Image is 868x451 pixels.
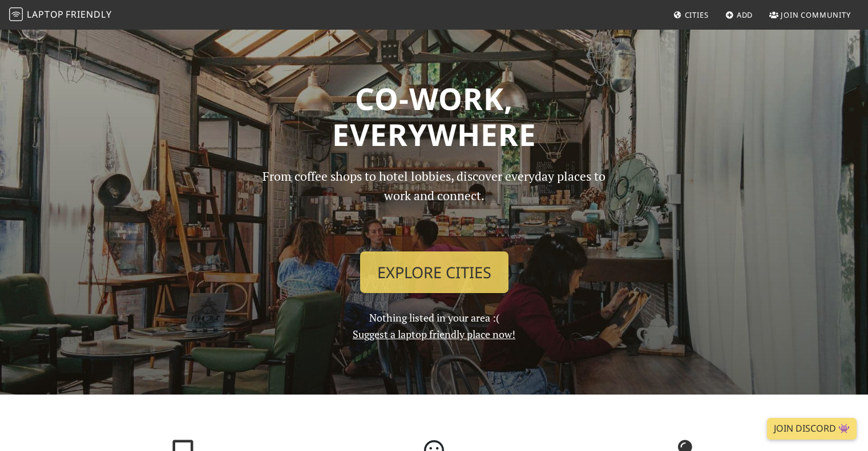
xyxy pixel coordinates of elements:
p: From coffee shops to hotel lobbies, discover everyday places to work and connect. [253,166,616,242]
a: Add [721,5,758,25]
span: Laptop [27,8,64,21]
img: LaptopFriendly [9,7,23,21]
span: Join Community [781,10,851,20]
a: Join Community [765,5,855,25]
a: Cities [669,5,713,25]
h1: Co-work, Everywhere [64,80,804,153]
span: Add [737,10,753,20]
a: Join Discord 👾 [767,418,857,440]
a: Suggest a laptop friendly place now! [353,327,515,341]
a: Explore Cities [360,251,508,294]
span: Friendly [66,8,111,21]
div: Nothing listed in your area :( [246,166,623,343]
a: LaptopFriendly LaptopFriendly [9,5,112,25]
span: Cities [685,10,709,20]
